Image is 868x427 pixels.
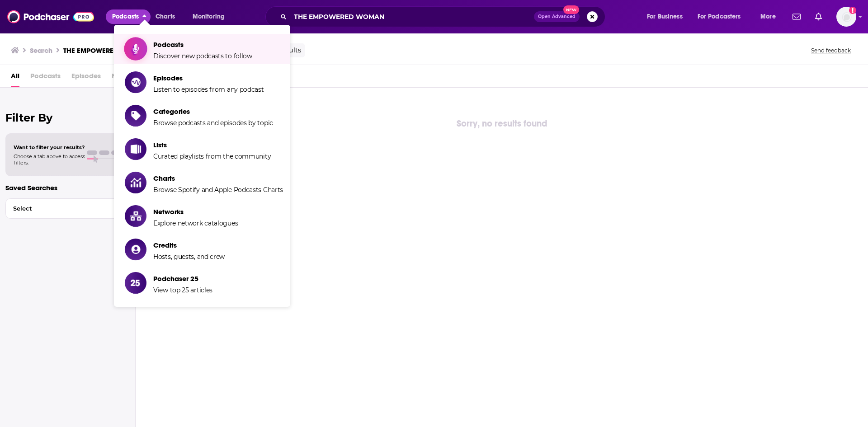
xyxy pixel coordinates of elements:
button: open menu [692,9,754,24]
span: Choose a tab above to access filters. [14,153,85,166]
span: Networks [112,69,142,87]
span: Categories [153,107,273,116]
a: All [11,69,19,87]
span: Podcasts [30,69,61,87]
div: Search podcasts, credits, & more... [274,6,614,27]
span: Charts [153,174,283,183]
svg: Add a profile image [849,7,856,14]
button: open menu [186,9,236,24]
span: Podcasts [112,10,139,23]
span: New [563,5,580,14]
span: Hosts, guests, and crew [153,253,225,261]
span: Podcasts [153,40,252,49]
a: Show notifications dropdown [811,9,826,24]
span: For Business [647,10,683,23]
span: View top 25 articles [153,286,212,294]
span: Discover new podcasts to follow [153,52,252,60]
a: Show notifications dropdown [789,9,804,24]
h3: THE EMPOWERED WOMAN [63,46,148,55]
span: Explore network catalogues [153,219,238,227]
span: Networks [153,207,238,216]
span: More [760,10,776,23]
span: Logged in as megcassidy [836,7,856,27]
span: Select [6,206,110,211]
span: Curated playlists from the community [153,152,271,160]
a: Charts [150,9,180,24]
span: Charts [156,10,175,23]
input: Search podcasts, credits, & more... [290,9,534,24]
button: open menu [641,9,694,24]
h2: Filter By [5,111,130,124]
span: Podchaser 25 [153,274,212,283]
button: Show profile menu [836,7,856,27]
span: Lists [153,141,271,149]
span: Episodes [71,69,101,87]
img: Podchaser - Follow, Share and Rate Podcasts [7,8,94,25]
span: Open Advanced [538,14,576,19]
div: Sorry, no results found [136,117,868,131]
span: For Podcasters [698,10,741,23]
span: Listen to episodes from any podcast [153,85,264,94]
h3: Search [30,46,52,55]
button: Open AdvancedNew [534,11,580,22]
span: Episodes [153,74,264,82]
span: Monitoring [193,10,225,23]
button: close menu [106,9,151,24]
span: Credits [153,241,225,249]
span: Browse Spotify and Apple Podcasts Charts [153,186,283,194]
span: Want to filter your results? [14,144,85,150]
span: Browse podcasts and episodes by topic [153,119,273,127]
button: Send feedback [808,47,854,54]
p: Saved Searches [5,183,130,192]
button: open menu [754,9,787,24]
button: Select [5,198,130,219]
img: User Profile [836,7,856,27]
